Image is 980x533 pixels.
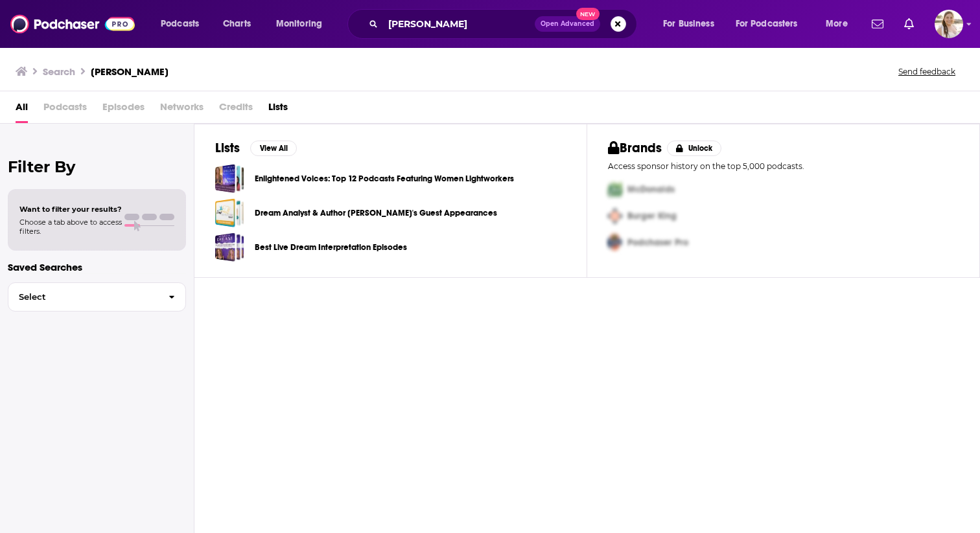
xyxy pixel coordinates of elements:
a: ListsView All [215,140,297,156]
button: Open AdvancedNew [535,16,600,32]
span: Credits [219,96,253,123]
img: User Profile [935,10,963,38]
span: New [576,8,600,20]
span: Choose a tab above to access filters. [19,218,122,236]
span: Podcasts [43,96,87,123]
button: Select [8,282,186,312]
span: Select [8,293,158,301]
a: All [16,96,28,123]
span: Episodes [102,96,145,123]
img: First Pro Logo [603,176,627,203]
span: McDonalds [627,184,675,195]
a: Best Live Dream Interpretation Episodes [215,232,244,262]
a: Charts [215,14,259,34]
img: Second Pro Logo [603,203,627,229]
span: More [826,15,848,33]
button: Show profile menu [935,10,963,38]
img: Third Pro Logo [603,229,627,256]
span: Open Advanced [541,21,594,27]
button: open menu [727,14,817,34]
span: Podcasts [161,15,199,33]
h3: Search [43,65,75,78]
button: open menu [654,14,730,34]
span: Burger King [627,210,677,221]
h2: Brands [608,140,662,156]
input: Search podcasts, credits, & more... [383,14,535,34]
h2: Filter By [8,157,186,176]
span: For Podcasters [736,15,798,33]
h3: [PERSON_NAME] [91,65,169,78]
a: Dream Analyst & Author [PERSON_NAME]'s Guest Appearances [255,206,497,220]
h2: Lists [215,140,240,156]
button: open menu [817,14,864,34]
span: Monitoring [276,15,322,33]
span: Want to filter your results? [19,205,122,214]
button: Unlock [667,141,722,156]
button: open menu [267,14,339,34]
span: Networks [160,96,204,123]
a: Enlightened Voices: Top 12 Podcasts Featuring Women Lightworkers [255,172,514,186]
button: Send feedback [894,66,959,77]
a: Show notifications dropdown [899,13,919,35]
button: open menu [152,14,216,34]
button: View All [250,141,297,156]
span: For Business [663,15,714,33]
div: Search podcasts, credits, & more... [360,9,649,39]
a: Enlightened Voices: Top 12 Podcasts Featuring Women Lightworkers [215,164,244,193]
a: Show notifications dropdown [867,13,889,35]
span: Charts [223,15,251,33]
a: Dream Analyst & Author Megan Mary's Guest Appearances [215,198,244,227]
a: Lists [268,96,288,123]
p: Access sponsor history on the top 5,000 podcasts. [608,161,959,171]
span: Podchaser Pro [627,237,688,248]
span: Logged in as acquavie [935,10,963,38]
p: Saved Searches [8,261,186,273]
a: Best Live Dream Interpretation Episodes [255,240,407,255]
img: Podchaser - Follow, Share and Rate Podcasts [10,12,135,36]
